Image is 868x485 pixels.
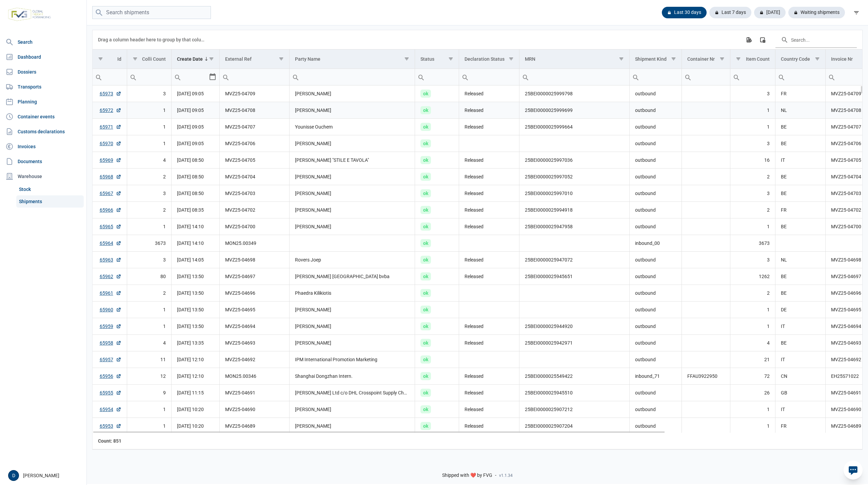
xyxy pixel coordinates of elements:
input: Filter cell [220,69,289,85]
td: 1 [127,401,172,418]
td: [PERSON_NAME] [289,218,415,235]
td: 1 [730,119,775,135]
td: 25BEI0000025947072 [519,252,630,268]
div: Create Date [177,56,203,62]
div: Search box [730,69,743,85]
a: Search [3,35,84,49]
td: outbound [629,152,682,169]
td: MVZ25-04694 [220,318,289,335]
td: outbound [629,135,682,152]
input: Filter cell [172,69,209,85]
td: 1262 [730,268,775,285]
td: outbound [629,335,682,351]
a: 65971 [100,123,121,130]
td: Filter cell [415,69,459,85]
td: Column Country Code [775,50,826,69]
td: 1 [127,218,172,235]
td: 25BEI0000025999664 [519,119,630,135]
td: Released [459,368,519,385]
td: 25BEI0000025907212 [519,401,630,418]
td: outbound [629,252,682,268]
td: outbound [629,302,682,318]
td: Released [459,152,519,169]
div: Search box [682,69,694,85]
input: Filter cell [415,69,459,85]
td: IPM International Promotion Marketing [289,351,415,368]
a: Shipments [16,195,84,208]
span: Show filter options for column 'Shipment Kind' [671,56,676,61]
td: Column Container Nr [682,50,730,69]
a: Invoices [3,140,84,153]
div: Search box [290,69,302,85]
td: [PERSON_NAME] [289,318,415,335]
td: Column Item Count [730,50,775,69]
td: 1 [127,418,172,434]
a: 65959 [100,323,121,330]
input: Filter cell [127,69,172,85]
div: Drag a column header here to group by that column [98,34,207,45]
td: Filter cell [220,69,289,85]
div: External Ref [225,56,252,62]
a: 65967 [100,190,121,197]
td: FR [775,418,826,434]
td: [PERSON_NAME] [289,185,415,202]
td: MVZ25-04709 [220,85,289,102]
td: Released [459,252,519,268]
div: Search box [519,69,532,85]
td: 3 [127,85,172,102]
td: Released [459,102,519,119]
td: 25BEI0000025999798 [519,85,630,102]
td: inbound_71 [629,368,682,385]
td: Younisse Ouchem [289,119,415,135]
a: Documents [3,155,84,168]
td: Column External Ref [220,50,289,69]
td: IT [775,318,826,335]
div: MRN [525,56,535,62]
a: 65958 [100,339,121,346]
td: NL [775,102,826,119]
td: 11 [127,351,172,368]
td: Filter cell [172,69,220,85]
td: 12 [127,368,172,385]
td: 25BEI0000025944920 [519,318,630,335]
td: outbound [629,169,682,185]
div: Search box [220,69,232,85]
td: MVZ25-04704 [220,169,289,185]
td: MVZ25-04705 [220,152,289,169]
td: 2 [127,202,172,218]
td: Filter cell [289,69,415,85]
td: MVZ25-04702 [220,202,289,218]
td: Released [459,185,519,202]
td: 9 [127,385,172,401]
td: Shanghai Dongzhan Intern. [289,368,415,385]
input: Filter cell [519,69,629,85]
td: 25BEI0000025997036 [519,152,630,169]
td: inbound_00 [629,235,682,252]
input: Search shipments [92,6,211,19]
td: 3 [730,185,775,202]
td: BE [775,285,826,302]
td: 2 [127,285,172,302]
td: MVZ25-04690 [220,401,289,418]
input: Filter cell [682,69,730,85]
td: 3673 [730,235,775,252]
td: [PERSON_NAME] [289,135,415,152]
td: Column Status [415,50,459,69]
a: 65965 [100,223,121,230]
a: 65964 [100,240,121,247]
div: Declaration Status [465,56,505,62]
td: Column Create Date [172,50,220,69]
td: 3 [127,185,172,202]
td: 4 [127,152,172,169]
img: FVG - Global freight forwarding [5,5,54,24]
td: 21 [730,351,775,368]
td: Filter cell [730,69,775,85]
td: outbound [629,202,682,218]
div: Search box [826,69,838,85]
td: MVZ25-04693 [220,335,289,351]
span: Show filter options for column 'Country Code' [815,56,820,61]
div: Search box [775,69,788,85]
td: Released [459,85,519,102]
div: Search box [415,69,427,85]
a: Container events [3,110,84,123]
